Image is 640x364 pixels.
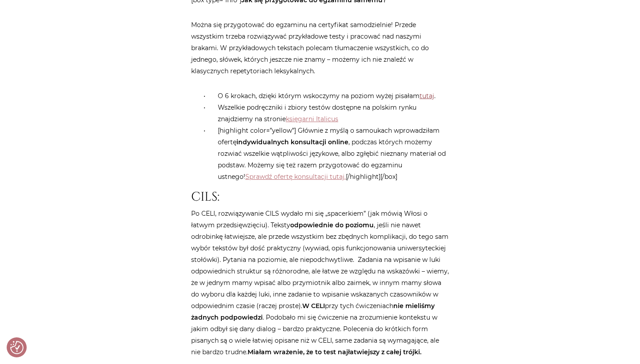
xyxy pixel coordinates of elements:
[10,341,24,354] img: Revisit consent button
[248,348,421,356] strong: Miałam wrażenie, że to test najłatwiejszy z całej trójki.
[209,90,449,102] li: O 6 krokach, dzięki którym wskoczymy na poziom wyżej pisałam .
[290,221,374,229] strong: odpowiednie do poziomu
[209,125,449,182] li: [highlight color=”yellow”] Głównie z myślą o samoukach wprowadziłam ofertę , podczas których może...
[191,19,449,77] p: Można się przygotować do egzaminu na certyfikat samodzielnie! Przede wszystkim trzeba rozwiązywać...
[10,341,24,354] button: Preferencje co do zgód
[286,115,338,123] a: księgarni Italicus
[420,92,434,100] a: tutaj
[191,190,449,205] h2: CILS:
[209,102,449,125] li: Wszelkie podręczniki i zbiory testów dostępne na polskim rynku znajdziemy na stronie
[302,302,325,310] strong: W CELI
[191,208,449,358] p: Po CELI, rozwiązywanie CILS wydało mi się „spacerkiem” (jak mówią Włosi o łatwym przedsięwzięciu)...
[245,173,346,181] a: Sprawdź ofertę konsultacji tutaj.
[236,138,348,146] strong: indywidualnych konsultacji online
